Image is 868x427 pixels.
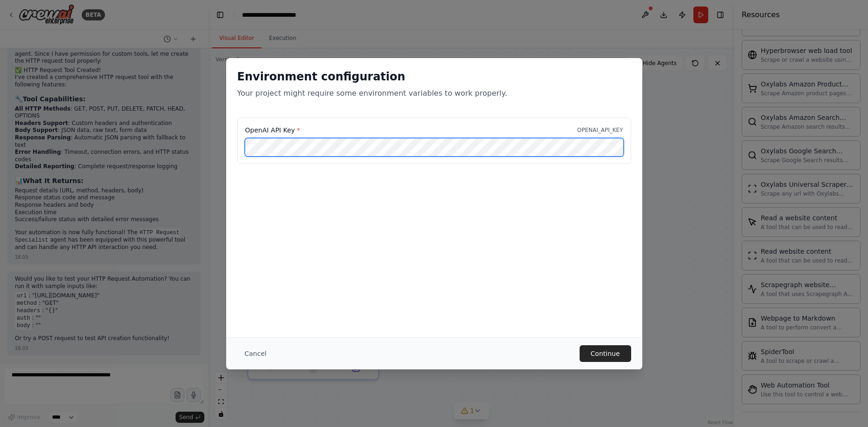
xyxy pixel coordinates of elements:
button: Cancel [237,345,274,362]
p: Your project might require some environment variables to work properly. [237,88,631,99]
h2: Environment configuration [237,69,631,84]
button: Continue [580,345,631,362]
label: OpenAI API Key [245,125,300,135]
p: OPENAI_API_KEY [577,126,623,134]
